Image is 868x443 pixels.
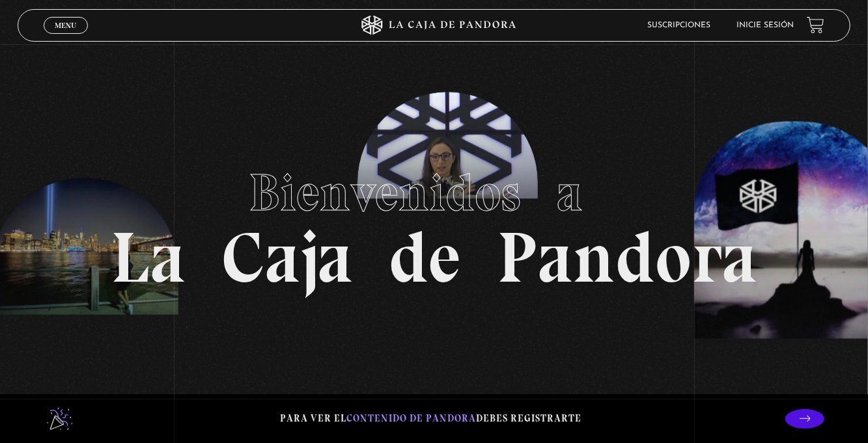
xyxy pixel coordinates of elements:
span: Menu [55,21,76,29]
p: Para ver el debes registrarte [280,410,581,427]
span: Bienvenidos a [249,161,619,224]
h1: La Caja de Pandora [111,150,757,293]
a: View your shopping cart [807,16,824,34]
span: contenido de Pandora [346,412,476,424]
a: Suscripciones [647,21,710,29]
a: Inicie sesión [736,21,794,29]
span: Cerrar [50,32,81,41]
